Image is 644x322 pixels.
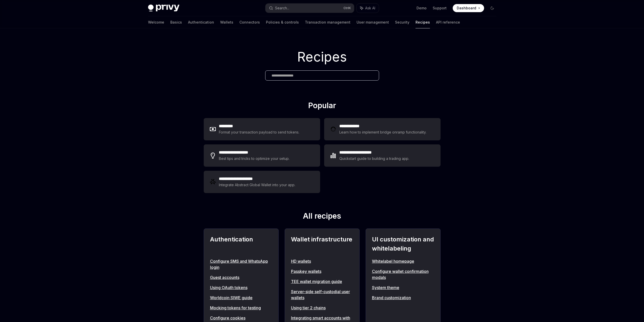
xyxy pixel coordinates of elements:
a: **** ****Format your transaction payload to send tokens. [204,118,320,140]
h2: All recipes [204,211,441,222]
a: TEE wallet migration guide [291,278,353,285]
div: Best tips and tricks to optimize your setup. [219,156,290,162]
button: Toggle dark mode [488,4,496,12]
div: Quickstart guide to building a trading app. [339,156,409,162]
div: Search... [275,5,289,11]
div: Integrate Abstract Global Wallet into your app. [219,182,296,188]
a: Configure cookies [210,315,272,321]
button: Search...CtrlK [265,4,354,13]
a: Authentication [188,16,214,28]
div: Learn how to implement bridge onramp functionality. [339,129,428,135]
h2: UI customization and whitelabeling [372,235,434,253]
a: Support [433,6,447,11]
a: Wallets [220,16,233,28]
a: Whitelabel homepage [372,258,434,264]
a: Worldcoin SIWE guide [210,295,272,301]
a: Connectors [239,16,260,28]
span: Dashboard [457,6,476,11]
a: API reference [436,16,460,28]
a: Guest accounts [210,274,272,280]
a: Brand customization [372,295,434,301]
a: User management [357,16,389,28]
a: Configure wallet confirmation modals [372,268,434,280]
a: Dashboard [453,4,484,12]
a: Using OAuth tokens [210,285,272,291]
a: **** **** ***Learn how to implement bridge onramp functionality. [324,118,441,140]
button: Ask AI [357,4,379,13]
a: Policies & controls [266,16,299,28]
a: Basics [170,16,182,28]
a: Configure SMS and WhatsApp login [210,258,272,270]
a: Welcome [148,16,164,28]
span: Ctrl K [343,6,351,10]
a: Server-side self-custodial user wallets [291,289,353,301]
a: HD wallets [291,258,353,264]
span: Ask AI [365,6,375,11]
a: Demo [417,6,427,11]
a: Mocking tokens for testing [210,305,272,311]
h2: Popular [204,101,441,112]
h2: Wallet infrastructure [291,235,353,253]
h2: Authentication [210,235,272,253]
a: Security [395,16,409,28]
div: Format your transaction payload to send tokens. [219,129,300,135]
a: Using tier 2 chains [291,305,353,311]
a: Transaction management [305,16,350,28]
a: Recipes [416,16,430,28]
a: Passkey wallets [291,268,353,274]
img: dark logo [148,5,179,12]
a: System theme [372,285,434,291]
